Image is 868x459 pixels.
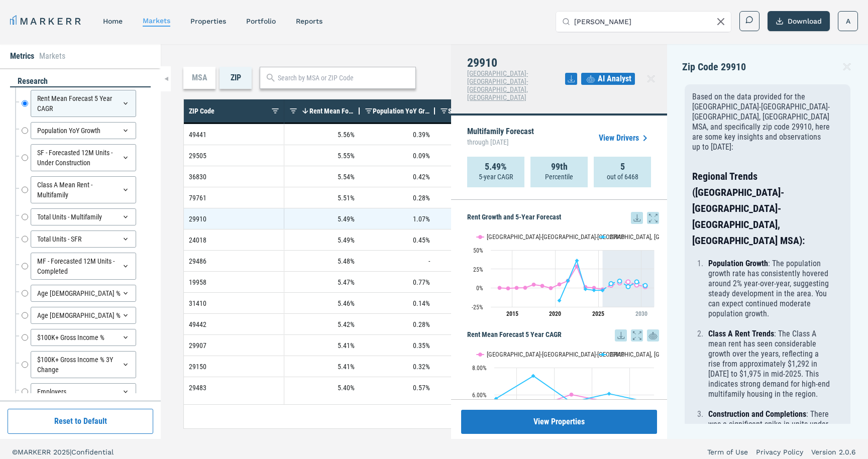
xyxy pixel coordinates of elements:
[190,17,226,25] a: properties
[183,67,215,89] div: MSA
[599,233,625,241] button: Show 29910
[487,233,708,241] text: [GEOGRAPHIC_DATA]-[GEOGRAPHIC_DATA]-[GEOGRAPHIC_DATA], [GEOGRAPHIC_DATA]
[284,208,360,229] div: 5.49%
[472,304,483,311] text: -25%
[838,11,858,31] button: A
[435,187,510,208] div: -
[435,251,510,271] div: 0
[284,124,360,145] div: 5.56%
[532,283,536,287] path: Wednesday, 28 Jun, 20:00, 4.39. Hilton Head Island-Bluffton-Beaufort, SC.
[558,282,562,286] path: Sunday, 28 Jun, 20:00, 4.69. Hilton Head Island-Bluffton-Beaufort, SC.
[494,397,498,401] path: Sunday, 14 Jun, 20:00, 5.72. 29910.
[531,374,535,378] path: Monday, 14 Jun, 20:00, 7.39. 29910.
[472,392,487,399] text: 6.00%
[435,145,510,166] div: 0
[184,293,284,313] div: 31410
[708,329,830,399] p: : The Class A mean rent has seen considerable growth over the years, reflecting a rise from appro...
[360,145,435,166] div: 0.09%
[12,448,18,456] span: ©
[184,272,284,292] div: 19958
[692,168,830,249] h3: Regional Trends ([GEOGRAPHIC_DATA]-[GEOGRAPHIC_DATA]-[GEOGRAPHIC_DATA], [GEOGRAPHIC_DATA] MSA):
[360,272,435,292] div: 0.77%
[284,377,360,398] div: 5.40%
[708,409,806,419] strong: Construction and Completions
[707,447,748,457] a: Term of Use
[584,287,588,291] path: Wednesday, 28 Jun, 20:00, -1.55. 29910.
[618,279,622,283] path: Monday, 28 Jun, 20:00, 9.08. 29910.
[692,92,830,152] p: Based on the data provided for the [GEOGRAPHIC_DATA]-[GEOGRAPHIC_DATA]-[GEOGRAPHIC_DATA], [GEOGRA...
[551,162,568,172] strong: 99th
[498,286,502,290] path: Friday, 28 Jun, 20:00, 0. Hilton Head Island-Bluffton-Beaufort, SC.
[284,187,360,208] div: 5.51%
[581,73,635,85] button: AI Analyst
[708,259,830,319] p: : The population growth rate has consistently hovered around 2% year-over-year, suggesting steady...
[609,281,613,285] path: Sunday, 28 Jun, 20:00, 5.72. 29910.
[476,285,483,292] text: 0%
[435,377,510,398] div: 1,050
[472,365,487,372] text: 8.00%
[461,410,657,434] a: View Properties
[184,208,284,229] div: 29910
[540,284,545,288] path: Thursday, 28 Jun, 20:00, 2.71. Hilton Head Island-Bluffton-Beaufort, SC.
[31,253,136,280] div: MF - Forecasted 12M Units - Completed
[309,107,355,115] span: Rent Mean Forecast 5 Year CAGR
[220,67,252,89] div: ZIP
[184,187,284,208] div: 79761
[467,212,659,224] h5: Rent Growth and 5-Year Forecast
[18,448,53,456] span: MARKERR
[284,293,360,313] div: 5.46%
[360,166,435,187] div: 0.42%
[360,187,435,208] div: 0.28%
[487,351,708,358] text: [GEOGRAPHIC_DATA]-[GEOGRAPHIC_DATA]-[GEOGRAPHIC_DATA], [GEOGRAPHIC_DATA]
[467,224,659,324] div: Rent Growth and 5-Year Forecast. Highcharts interactive chart.
[570,393,574,397] path: Wednesday, 14 Jun, 20:00, 6.02. Hilton Head Island-Bluffton-Beaufort, SC.
[360,335,435,356] div: 0.35%
[599,132,651,144] a: View Drivers
[575,259,579,263] path: Tuesday, 28 Jun, 20:00, 36.12. 29910.
[592,288,596,292] path: Friday, 28 Jun, 20:00, -3.11. 29910.
[635,310,647,317] tspan: 2030
[467,56,565,69] h4: 29910
[284,229,360,250] div: 5.49%
[184,377,284,398] div: 29483
[609,280,647,288] g: Hilton Head Island-Bluffton-Beaufort, SC, line 2 of 4 with 5 data points.
[435,293,510,313] div: -
[31,285,136,302] div: Age [DEMOGRAPHIC_DATA] %
[635,280,639,284] path: Thursday, 28 Jun, 20:00, 8. 29910.
[360,377,435,398] div: 0.57%
[31,351,136,378] div: $100K+ Gross Income % 3Y Change
[31,144,136,171] div: SF - Forecasted 12M Units - Under Construction
[10,14,83,28] a: MARKERR
[435,229,510,250] div: -
[8,409,153,434] button: Reset to Default
[467,69,528,101] span: [GEOGRAPHIC_DATA]-[GEOGRAPHIC_DATA]-[GEOGRAPHIC_DATA], [GEOGRAPHIC_DATA]
[607,392,611,396] path: Thursday, 14 Jun, 20:00, 6.09. 29910.
[523,286,527,290] path: Tuesday, 28 Jun, 20:00, 0.3. Hilton Head Island-Bluffton-Beaufort, SC.
[756,447,803,457] a: Privacy Policy
[467,224,659,324] svg: Interactive chart
[435,166,510,187] div: 0
[284,251,360,271] div: 5.48%
[435,208,510,229] div: 0
[620,162,625,172] strong: 5
[566,279,570,283] path: Monday, 28 Jun, 20:00, 9.52. 29910.
[592,310,604,317] tspan: 2025
[31,307,136,324] div: Age [DEMOGRAPHIC_DATA] %
[31,383,136,400] div: Employers
[284,145,360,166] div: 5.55%
[485,162,507,172] strong: 5.49%
[515,286,519,290] path: Sunday, 28 Jun, 20:00, 0. Hilton Head Island-Bluffton-Beaufort, SC.
[184,166,284,187] div: 36830
[506,286,510,290] path: Saturday, 28 Jun, 20:00, -0.59. Hilton Head Island-Bluffton-Beaufort, SC.
[708,329,774,338] strong: Class A Rent Trends
[184,251,284,271] div: 29486
[473,247,483,254] text: 50%
[467,136,534,149] span: through [DATE]
[103,17,123,25] a: home
[599,351,625,358] button: Show 29910
[184,229,284,250] div: 24018
[373,107,430,115] span: Population YoY Growth
[626,285,630,289] path: Wednesday, 28 Jun, 20:00, 1.7. 29910.
[435,356,510,377] div: -
[143,17,170,25] a: markets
